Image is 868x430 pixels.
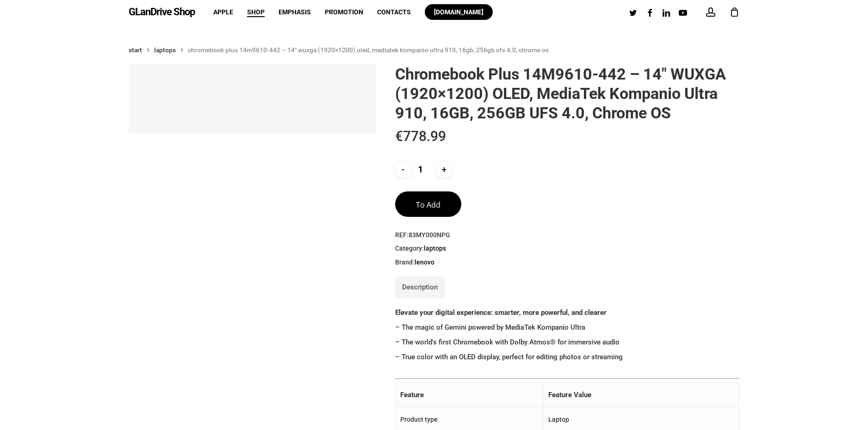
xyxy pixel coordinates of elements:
font: Laptops [424,245,446,252]
font: Chromebook Plus 14M9610-442 – 14″ WUXGA (1920×1200) OLED, MediaTek Kompanio Ultra 910, 16GB, 256G... [188,46,549,54]
a: GLanDrive Shop [129,7,195,17]
a: Laptops [154,46,176,54]
input: Product quantity [413,161,434,178]
font: REF: [395,231,409,239]
font: Product type [400,416,438,423]
input: + [436,161,453,178]
a: Description [402,276,438,298]
font: Emphasis [279,8,311,16]
font: Promotion [325,8,363,16]
font: – The magic of Gemini powered by MediaTek Kompanio Ultra [395,323,585,332]
font: Apple [213,8,233,16]
button: To add [395,191,461,217]
font: Feature Value [548,391,591,399]
font: Elevate your digital experience: smarter, more powerful, and clearer [395,308,607,317]
a: Apple [213,9,233,15]
font: Chromebook Plus 14M9610-442 – 14″ WUXGA (1920×1200) OLED, MediaTek Kompanio Ultra 910, 16GB, 256G... [395,65,726,122]
font: Laptops [154,46,176,54]
a: Promotion [325,9,363,15]
font: € [395,128,403,144]
font: 83MY000NPG [409,231,450,239]
font: Contacts [377,8,411,16]
font: Feature [400,391,424,399]
a: Lenovo [415,258,434,266]
font: To add [416,200,440,210]
font: Laptop [548,416,569,423]
a: Laptops [424,244,446,252]
font: [DOMAIN_NAME] [434,8,484,16]
font: – True color with an OLED display, perfect for editing photos or streaming [395,353,623,361]
font: Start [129,46,142,54]
font: 778.99 [403,128,446,144]
a: Contacts [377,9,411,15]
input: - [395,161,411,178]
font: Description [402,283,438,291]
a: Emphasis [279,9,311,15]
a: Start [129,46,142,54]
font: Category: [395,245,424,252]
font: Brand: [395,258,415,266]
font: GLanDrive Shop [129,6,195,18]
font: – The world's first Chromebook with Dolby Atmos® for immersive audio [395,338,620,346]
a: [DOMAIN_NAME] [425,9,493,15]
font: Shop [247,8,265,16]
a: Shop [247,9,265,15]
